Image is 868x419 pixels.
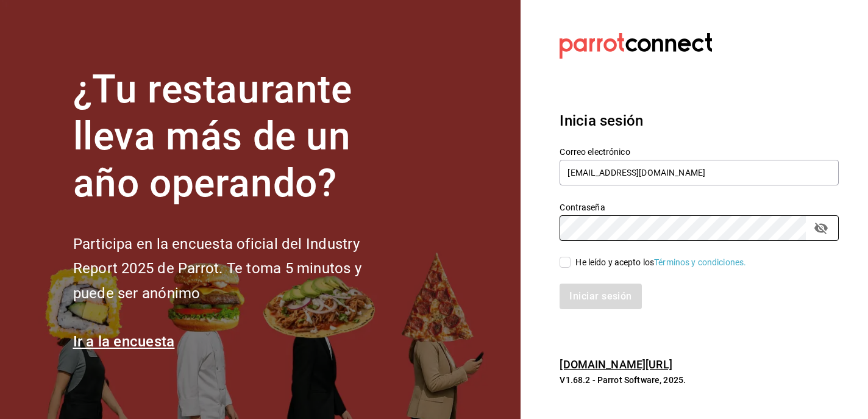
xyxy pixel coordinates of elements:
label: Correo electrónico [560,148,839,156]
div: He leído y acepto los [575,256,746,269]
h2: Participa en la encuesta oficial del Industry Report 2025 de Parrot. Te toma 5 minutos y puede se... [73,232,402,306]
input: Ingresa tu correo electrónico [560,160,839,185]
a: [DOMAIN_NAME][URL] [560,358,672,371]
a: Términos y condiciones. [654,257,746,267]
a: Ir a la encuesta [73,333,175,350]
button: passwordField [811,218,831,238]
h3: Inicia sesión [560,110,839,132]
label: Contraseña [560,203,839,212]
p: V1.68.2 - Parrot Software, 2025. [560,374,839,386]
h1: ¿Tu restaurante lleva más de un año operando? [73,66,402,207]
